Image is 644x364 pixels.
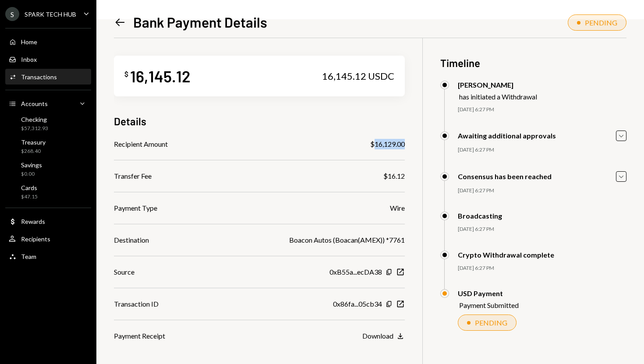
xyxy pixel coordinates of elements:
[390,203,405,213] div: Wire
[5,113,91,134] a: Checking$57,312.93
[21,100,48,107] div: Accounts
[5,69,91,85] a: Transactions
[114,114,146,128] h3: Details
[5,248,91,264] a: Team
[458,81,537,89] div: [PERSON_NAME]
[114,267,134,277] div: Source
[5,231,91,247] a: Recipients
[5,95,91,111] a: Accounts
[5,51,91,67] a: Inbox
[475,318,507,327] div: PENDING
[21,184,38,191] div: Cards
[21,161,42,169] div: Savings
[5,7,19,21] div: S
[21,116,48,123] div: Checking
[114,171,152,181] div: Transfer Fee
[25,11,76,18] div: SPARK TECH HUB
[458,187,626,194] div: [DATE] 6:27 PM
[329,267,382,277] div: 0xB55a...ecDA38
[370,139,405,149] div: $16,129.00
[21,235,50,243] div: Recipients
[21,38,37,46] div: Home
[114,235,149,245] div: Destination
[458,131,556,140] div: Awaiting additional approvals
[21,73,57,81] div: Transactions
[333,299,382,309] div: 0x86fa...05cb34
[114,331,165,341] div: Payment Receipt
[114,203,157,213] div: Payment Type
[458,251,554,259] div: Crypto Withdrawal complete
[458,265,626,272] div: [DATE] 6:27 PM
[21,148,46,155] div: $268.40
[458,212,502,220] div: Broadcasting
[585,18,617,27] div: PENDING
[114,299,159,309] div: Transaction ID
[21,138,46,146] div: Treasury
[458,172,552,180] div: Consensus has been reached
[114,139,168,149] div: Recipient Amount
[133,13,267,31] h1: Bank Payment Details
[5,159,91,180] a: Savings$0.00
[21,253,36,260] div: Team
[21,125,48,132] div: $57,312.93
[362,332,393,340] div: Download
[5,34,91,49] a: Home
[21,56,37,63] div: Inbox
[458,146,626,154] div: [DATE] 6:27 PM
[440,56,626,70] h3: Timeline
[289,235,405,245] div: Boacon Autos (Boacan(AMEX)) *7761
[130,66,191,86] div: 16,145.12
[21,193,38,201] div: $47.15
[5,213,91,229] a: Rewards
[458,106,626,113] div: [DATE] 6:27 PM
[124,70,128,78] div: $
[21,218,45,225] div: Rewards
[383,171,405,181] div: $16.12
[5,181,91,202] a: Cards$47.15
[21,170,42,178] div: $0.00
[322,70,394,82] div: 16,145.12 USDC
[5,136,91,157] a: Treasury$268.40
[459,301,519,309] div: Payment Submitted
[458,226,626,233] div: [DATE] 6:27 PM
[459,92,537,101] div: has initiated a Withdrawal
[362,332,405,341] button: Download
[458,289,519,297] div: USD Payment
